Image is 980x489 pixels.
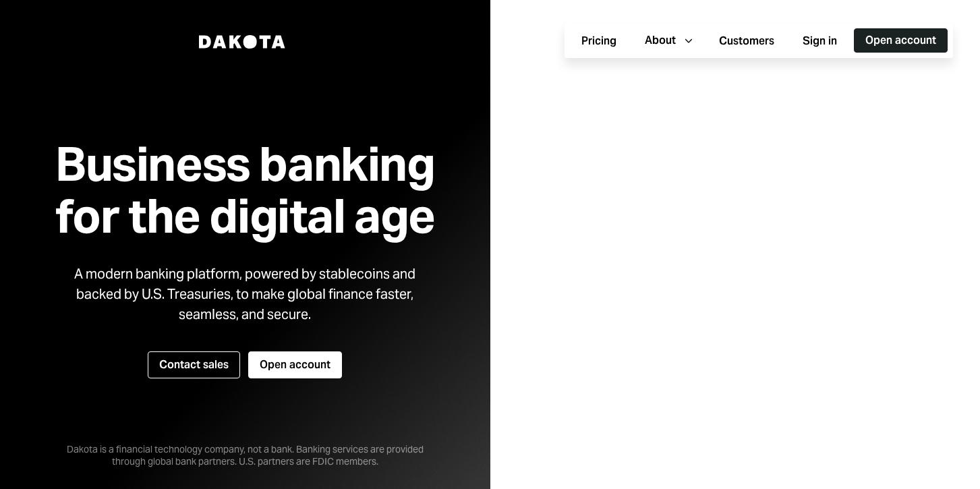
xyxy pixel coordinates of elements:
[633,28,702,53] button: About
[708,29,786,53] button: Customers
[645,33,676,48] div: About
[248,351,342,378] button: Open account
[42,422,447,467] div: Dakota is a financial technology company, not a bank. Banking services are provided through globa...
[570,29,628,53] button: Pricing
[148,351,240,378] button: Contact sales
[38,138,451,242] h1: Business banking for the digital age
[791,28,848,54] a: Sign in
[708,28,786,54] a: Customers
[63,264,427,324] div: A modern banking platform, powered by stablecoins and backed by U.S. Treasuries, to make global f...
[791,29,848,53] button: Sign in
[570,28,628,54] a: Pricing
[854,28,948,53] button: Open account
